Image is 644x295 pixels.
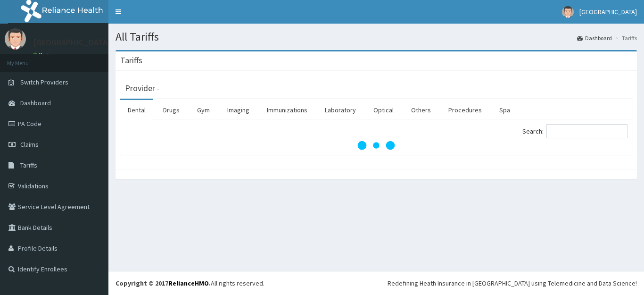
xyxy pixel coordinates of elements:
[579,8,637,16] span: [GEOGRAPHIC_DATA]
[562,6,574,18] img: User Image
[33,38,111,47] p: [GEOGRAPHIC_DATA]
[317,100,363,120] a: Laboratory
[108,271,644,295] footer: All rights reserved.
[125,84,160,93] h3: Provider -
[156,100,187,120] a: Drugs
[33,51,56,58] a: Online
[404,100,438,120] a: Others
[120,100,153,120] a: Dental
[357,126,395,164] svg: audio-loading
[20,140,39,149] span: Claims
[116,279,211,287] strong: Copyright © 2017 .
[116,31,637,43] h1: All Tariffs
[441,100,489,120] a: Procedures
[20,99,51,107] span: Dashboard
[366,100,401,120] a: Optical
[220,100,257,120] a: Imaging
[577,34,612,42] a: Dashboard
[120,56,142,65] h3: Tariffs
[20,161,37,169] span: Tariffs
[168,279,209,287] a: RelianceHMO
[20,78,68,86] span: Switch Providers
[492,100,518,120] a: Spa
[388,278,637,288] div: Redefining Heath Insurance in [GEOGRAPHIC_DATA] using Telemedicine and Data Science!
[190,100,217,120] a: Gym
[5,28,26,50] img: User Image
[613,34,637,42] li: Tariffs
[259,100,315,120] a: Immunizations
[546,124,627,138] input: Search:
[522,124,627,138] label: Search:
